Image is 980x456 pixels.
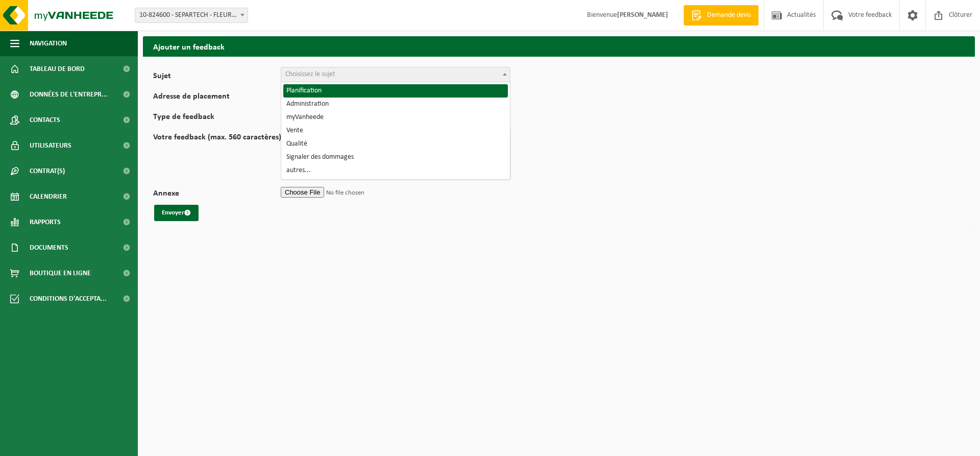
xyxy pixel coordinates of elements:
[30,133,71,158] span: Utilisateurs
[283,164,508,177] li: autres...
[154,205,199,221] button: Envoyer
[283,84,508,98] li: Planification
[143,36,975,56] h2: Ajouter un feedback
[153,92,281,103] label: Adresse de placement
[30,158,65,184] span: Contrat(s)
[135,8,248,23] span: 10-824600 - SEPARTECH - FLEURUS
[153,113,281,123] label: Type de feedback
[30,82,108,107] span: Données de l'entrepr...
[30,235,68,260] span: Documents
[135,8,248,22] span: 10-824600 - SEPARTECH - FLEURUS
[683,5,758,26] a: Demande devis
[283,111,508,124] li: myVanheede
[283,137,508,151] li: Qualité
[153,72,281,82] label: Sujet
[704,10,753,20] span: Demande devis
[617,11,668,19] strong: [PERSON_NAME]
[30,286,107,311] span: Conditions d'accepta...
[30,56,85,82] span: Tableau de bord
[283,98,508,111] li: Administration
[30,209,61,235] span: Rapports
[283,151,508,164] li: Signaler des dommages
[283,124,508,137] li: Vente
[30,260,91,286] span: Boutique en ligne
[153,189,281,200] label: Annexe
[30,107,60,133] span: Contacts
[30,184,67,209] span: Calendrier
[153,133,281,179] label: Votre feedback (max. 560 caractères)
[285,70,335,78] span: Choisissez le sujet
[30,31,67,56] span: Navigation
